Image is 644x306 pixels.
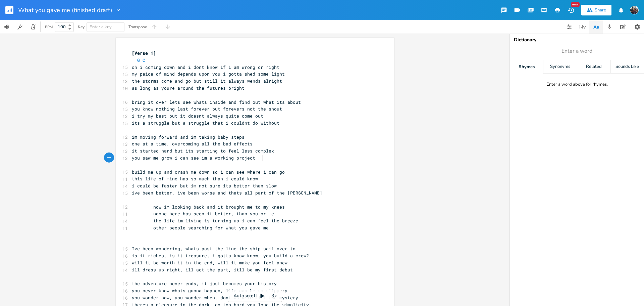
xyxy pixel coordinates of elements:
div: Synonyms [543,60,577,74]
span: you saw me grow i can see im a working project [132,155,255,161]
span: the adventure never ends, it just becomes your history [132,280,277,287]
span: the life im living is turning up i can feel the breeze [132,218,298,224]
button: Share [581,5,611,15]
div: Sounds Like [611,60,644,74]
img: aaron collins [630,6,639,14]
span: oh i coming down and i dont know if i am wrong or right [132,64,279,70]
span: it started hard but its starting to feel less complex [132,148,274,154]
span: Ive been wondering, whats past the line the ship sail over to [132,246,296,252]
span: this life of mine has so much than i could know [132,176,258,182]
div: BPM [45,25,53,29]
button: New [564,4,578,16]
span: one at a time, overcoming all the bad effects [132,141,253,147]
div: Enter a word above for rhymes. [546,82,608,87]
div: Dictionary [514,38,640,42]
div: Key [78,25,85,29]
div: 3x [268,290,280,302]
span: Enter a key [90,24,112,30]
span: its a struggle but a struggle that i couldnt do without [132,120,279,126]
span: i could be faster but im not sure its better than slow [132,183,277,189]
span: im moving forward and im taking baby steps [132,134,245,140]
span: noone here has seen it better, than you or me [132,211,274,217]
div: Rhymes [510,60,543,74]
span: will it be worth it in the end, will it make you feel anew [132,260,287,266]
span: now im looking back and it brought me to my knees [132,204,285,210]
span: ill dress up right, ill act the part, itll be my first debut [132,267,293,273]
span: ive been better, ive been worse and thats all part of the [PERSON_NAME] [132,190,322,196]
span: What you gave me (finished draft) [18,7,112,13]
div: New [571,2,580,7]
span: G [137,57,140,63]
div: Transpose [128,25,147,29]
span: as long as youre around the futures bright [132,85,245,91]
span: you wonder how, you wonder when, dont work to kill the mystery [132,295,298,301]
span: the storms come and go but still it always wends alright [132,78,282,84]
span: you know nothing last forever but forevers not the shout [132,106,282,112]
div: Related [577,60,610,74]
span: is it riches, is it treasure. i gotta know know, you build a crew? [132,253,309,259]
span: i try my best but it doesnt always quite come out [132,113,263,119]
span: bring it over lets see whats inside and find out what its about [132,99,301,105]
span: you never know whats gunna happen, life can be so slippery [132,288,287,294]
span: other people searching for what you gave me [132,225,269,231]
span: Enter a word [561,47,592,55]
span: [Verse 1] [132,50,156,56]
div: Share [595,7,606,13]
span: build me up and crash me down so i can see where i can go [132,169,285,175]
div: Autoscroll [228,290,282,302]
span: C [143,57,145,63]
span: my peice of mind depends upon you i gotta shed some light [132,71,285,77]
